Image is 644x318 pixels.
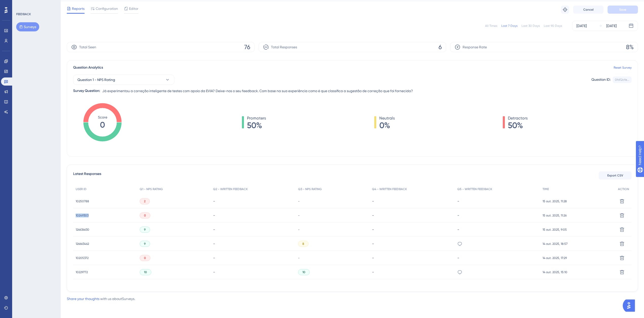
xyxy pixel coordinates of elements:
div: - [372,213,452,218]
button: Question 1 - NPS Rating [73,75,174,85]
span: Detractors [508,115,528,121]
span: 9 [144,242,146,246]
span: 10 [302,270,305,274]
div: - [372,199,452,204]
div: [DATE] [606,23,617,29]
span: Q3 - NPS RATING [298,187,322,191]
span: 10249303 [76,213,89,217]
span: 14 out. 2025, 18:57 [543,242,568,246]
span: 15 out. 2025, 11:26 [543,213,567,217]
span: 14 out. 2025, 17:29 [543,256,567,260]
span: Question Analytics [73,65,103,71]
tspan: Score [98,115,107,119]
span: 15 out. 2025, 9:05 [543,228,567,232]
span: - [298,213,300,217]
button: Save [608,6,638,14]
div: 0fd12cfe... [615,78,629,82]
span: 50% [508,121,528,129]
span: Q1 - NPS RATING [140,187,163,191]
span: 14 out. 2025, 15:10 [543,270,567,274]
span: Cancel [583,8,594,12]
span: 76 [244,43,250,51]
span: Já experimentou a correção inteligente de testes com apoio da EVIA? Deixe-nos o seu feedback. Com... [102,88,413,94]
div: with us about Surveys . [67,296,135,302]
span: Configuration [96,6,118,12]
span: Q2 - WRITTEN FEEDBACK [213,187,248,191]
div: - [213,255,293,260]
a: Reset Survey [614,66,632,70]
div: [DATE] [576,23,587,29]
span: Neutrals [379,115,395,121]
span: 50% [247,121,266,129]
span: Save [619,8,626,12]
div: - [372,241,452,246]
div: Last 7 Days [501,24,517,28]
div: - [372,270,452,274]
button: Cancel [573,6,604,14]
button: Surveys [16,22,39,31]
span: - [298,256,300,260]
span: Export CSV [607,173,623,177]
div: - [213,270,293,274]
div: Last 90 Days [544,24,562,28]
div: - [213,241,293,246]
div: Question ID: [591,76,611,83]
a: Share your thoughts [67,297,99,301]
iframe: UserGuiding AI Assistant Launcher [623,298,638,313]
span: Editor [129,6,138,12]
div: - [372,255,452,260]
span: 2 [144,199,146,203]
span: Reports [72,6,85,12]
span: 0% [379,121,395,129]
span: 6 [439,43,442,51]
span: ACTION [618,187,629,191]
span: 15 out. 2025, 11:28 [543,199,567,203]
span: Need Help? [12,1,32,7]
div: - [213,213,293,218]
div: - [457,199,537,204]
button: Export CSV [599,171,632,180]
span: TIME [543,187,549,191]
span: 10 [144,270,147,274]
span: 8 [302,242,304,246]
span: USER ID [76,187,87,191]
div: - [457,213,537,218]
span: Q5 - WRITTEN FEEDBACK [457,187,492,191]
span: 126636630 [76,228,89,232]
div: Survey Question: [73,88,100,94]
div: Last 30 Days [522,24,540,28]
span: Q4 - WRITTEN FEEDBACK [372,187,407,191]
div: FEEDBACK [16,12,31,16]
span: 0 [144,256,146,260]
span: Latest Responses [73,171,101,180]
span: - [298,199,300,203]
span: 8% [626,43,634,51]
span: 9 [144,228,146,232]
span: Promoters [247,115,266,121]
tspan: 0 [100,120,105,130]
div: - [457,227,537,232]
div: - [372,227,452,232]
div: - [457,255,537,260]
div: - [213,227,293,232]
span: 10205372 [76,256,89,260]
span: Total Seen [79,44,96,50]
span: 10250788 [76,199,89,203]
span: Response Rate [463,44,487,50]
span: Question 1 - NPS Rating [77,77,115,83]
span: 126663462 [76,242,89,246]
span: Total Responses [271,44,297,50]
div: - [213,199,293,204]
span: 0 [144,213,146,217]
div: All Times [485,24,497,28]
span: - [298,228,300,232]
span: 10229772 [76,270,88,274]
